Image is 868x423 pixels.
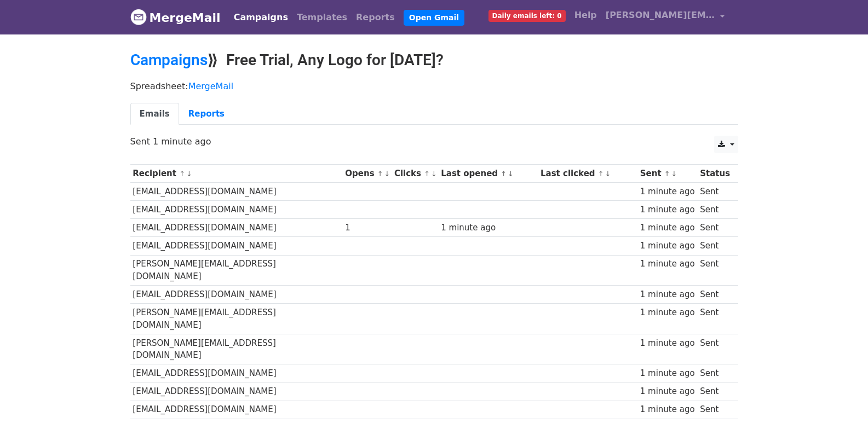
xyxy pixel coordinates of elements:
[130,136,738,147] p: Sent 1 minute ago
[431,170,437,178] a: ↓
[392,165,438,183] th: Clicks
[229,7,292,28] a: Campaigns
[292,7,352,28] a: Templates
[640,204,695,216] div: 1 minute ago
[345,222,389,234] div: 1
[671,170,677,178] a: ↓
[697,304,732,334] td: Sent
[538,165,637,183] th: Last clicked
[697,383,732,401] td: Sent
[130,183,343,201] td: [EMAIL_ADDRESS][DOMAIN_NAME]
[570,4,601,26] a: Help
[179,103,234,125] a: Reports
[640,288,695,301] div: 1 minute ago
[352,7,399,28] a: Reports
[640,186,695,198] div: 1 minute ago
[605,170,611,178] a: ↓
[130,383,343,401] td: [EMAIL_ADDRESS][DOMAIN_NAME]
[697,219,732,237] td: Sent
[606,9,715,22] span: [PERSON_NAME][EMAIL_ADDRESS][DOMAIN_NAME]
[697,255,732,286] td: Sent
[130,219,343,237] td: [EMAIL_ADDRESS][DOMAIN_NAME]
[130,201,343,219] td: [EMAIL_ADDRESS][DOMAIN_NAME]
[501,170,507,178] a: ↑
[697,183,732,201] td: Sent
[438,165,538,183] th: Last opened
[664,170,670,178] a: ↑
[130,334,343,364] td: [PERSON_NAME][EMAIL_ADDRESS][DOMAIN_NAME]
[640,306,695,319] div: 1 minute ago
[484,4,570,26] a: Daily emails left: 0
[404,10,464,26] a: Open Gmail
[601,4,729,30] a: [PERSON_NAME][EMAIL_ADDRESS][DOMAIN_NAME]
[130,401,343,419] td: [EMAIL_ADDRESS][DOMAIN_NAME]
[508,170,514,178] a: ↓
[130,51,738,69] h2: ⟫ Free Trial, Any Logo for [DATE]?
[130,304,343,334] td: [PERSON_NAME][EMAIL_ADDRESS][DOMAIN_NAME]
[697,165,732,183] th: Status
[697,334,732,364] td: Sent
[697,237,732,255] td: Sent
[188,81,233,91] a: MergeMail
[640,403,695,416] div: 1 minute ago
[130,286,343,304] td: [EMAIL_ADDRESS][DOMAIN_NAME]
[488,10,566,22] span: Daily emails left: 0
[130,237,343,255] td: [EMAIL_ADDRESS][DOMAIN_NAME]
[640,385,695,398] div: 1 minute ago
[130,51,208,69] a: Campaigns
[130,103,179,125] a: Emails
[424,170,430,178] a: ↑
[640,337,695,350] div: 1 minute ago
[130,80,738,92] p: Spreadsheet:
[697,401,732,419] td: Sent
[640,367,695,380] div: 1 minute ago
[130,165,343,183] th: Recipient
[179,170,185,178] a: ↑
[598,170,604,178] a: ↑
[640,258,695,270] div: 1 minute ago
[384,170,390,178] a: ↓
[343,165,392,183] th: Opens
[637,165,697,183] th: Sent
[697,364,732,383] td: Sent
[186,170,192,178] a: ↓
[130,255,343,286] td: [PERSON_NAME][EMAIL_ADDRESS][DOMAIN_NAME]
[697,201,732,219] td: Sent
[640,222,695,234] div: 1 minute ago
[130,6,221,29] a: MergeMail
[640,240,695,252] div: 1 minute ago
[697,286,732,304] td: Sent
[441,222,535,234] div: 1 minute ago
[130,364,343,383] td: [EMAIL_ADDRESS][DOMAIN_NAME]
[130,9,147,25] img: MergeMail logo
[813,370,868,423] iframe: Chat Widget
[377,170,383,178] a: ↑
